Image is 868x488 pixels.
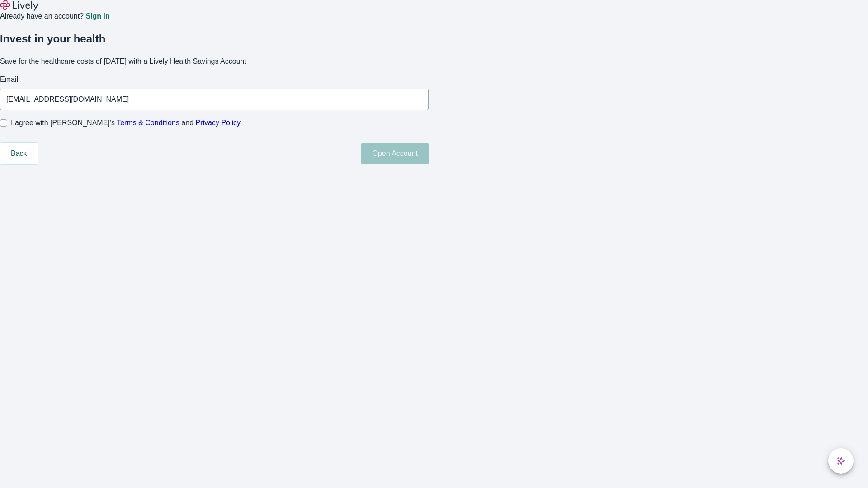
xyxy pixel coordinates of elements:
svg: Lively AI Assistant [836,456,845,465]
a: Terms & Conditions [117,119,179,127]
a: Privacy Policy [196,119,241,127]
a: Sign in [85,13,109,20]
button: chat [828,448,854,474]
span: I agree with [PERSON_NAME]’s and [11,117,241,128]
